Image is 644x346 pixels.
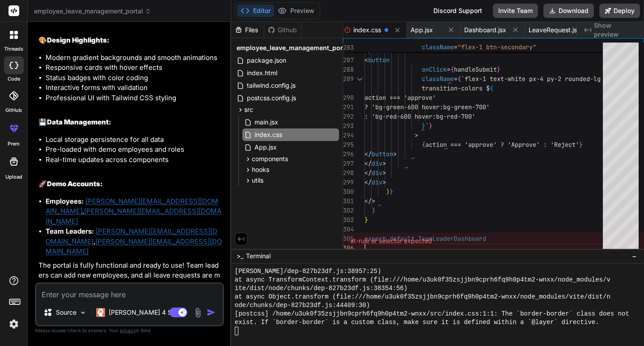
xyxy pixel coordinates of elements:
[343,215,353,225] div: 303
[354,74,365,84] div: Click to collapse the range.
[235,276,610,284] span: at async TransformContext.transform (file:///home/u3uk0f35zsjjbn9cprh6fq9h0p4tm2-wnxx/node_modules/v
[46,93,222,103] li: Professional UI with Tailwind CSS styling
[246,80,297,91] span: tailwind.config.js
[382,178,386,186] span: >
[46,135,222,145] li: Local storage persistence for all data
[246,252,271,261] span: Terminal
[382,159,386,167] span: >
[46,226,222,257] li: ,
[343,233,644,249] div: at-rule or selector expected
[422,141,425,149] span: {
[47,179,103,188] strong: Demo Accounts:
[368,56,390,64] span: button
[343,206,353,215] div: 302
[382,169,386,177] span: >
[46,197,84,205] strong: Employees:
[372,169,382,177] span: div
[372,178,382,186] span: div
[235,318,599,327] span: exist. If `border-border` is a custom class, make sure it is defined within a `@layer` directive.
[429,122,432,130] span: }
[79,309,87,316] img: Pick Models
[252,165,269,174] span: hooks
[343,103,353,112] div: 291
[599,4,640,18] button: Deploy
[235,284,407,293] span: ite/dist/node/chunks/dep-827b23df.js:38354:56)
[46,196,222,227] li: ,
[237,252,243,261] span: >_
[594,21,637,39] span: Show preview
[343,178,353,187] div: 299
[343,150,353,159] div: 296
[246,68,278,78] span: index.html
[343,159,353,168] div: 297
[372,197,375,205] span: >
[343,43,353,52] span: 283
[34,7,151,16] span: employee_leave_management_portal
[96,308,105,317] img: Claude 4 Sonnet
[4,45,23,53] label: threads
[235,310,629,318] span: [postcss] /home/u3uk0f35zsjjbn9cprh6fq9h0p4tm2-wnxx/src/index.css:1:1: The `border-border` class ...
[632,252,637,261] span: −
[343,131,353,140] div: 294
[237,43,351,52] span: employee_leave_management_portal
[237,4,274,17] button: Editor
[252,154,288,163] span: components
[235,301,370,310] span: ode/chunks/dep-827b23df.js:44409:30)
[428,4,487,18] div: Discord Support
[6,316,21,332] img: settings
[364,56,368,64] span: <
[364,216,368,224] span: }
[343,140,353,150] div: 295
[235,293,610,301] span: at async Object.transform (file:///home/u3uk0f35zsjjbn9cprh6fq9h0p4tm2-wnxx/node_modules/vite/dist/n
[386,188,390,196] span: )
[364,178,372,186] span: </
[343,196,353,206] div: 301
[450,65,454,73] span: {
[46,237,222,256] a: [PERSON_NAME][EMAIL_ADDRESS][DOMAIN_NAME]
[543,4,594,18] button: Download
[254,142,278,153] span: App.jsx
[493,4,538,18] button: Invite Team
[529,26,580,34] span: LeaveRequest.jsx
[364,103,472,111] span: ? 'bg-green-600 hover:bg-green
[35,326,224,335] p: Always double-check its answers. Your in Bind
[372,159,382,167] span: div
[254,117,279,128] span: main.jsx
[47,36,110,44] strong: Design Highlights:
[246,93,297,103] span: postcss.config.js
[364,150,372,158] span: </
[422,84,490,92] span: transition-colors $
[364,94,436,102] span: action === 'approve'
[579,141,583,149] span: }
[422,65,447,73] span: onClick
[120,328,136,333] span: privacy
[235,267,381,276] span: [PERSON_NAME]/dep-827b23df.js:38957:25)
[5,173,22,181] label: Upload
[244,105,253,114] span: src
[343,187,353,196] div: 300
[109,308,175,317] p: [PERSON_NAME] 4 S..
[364,169,372,177] span: </
[8,75,20,83] label: code
[425,141,579,149] span: action === 'approve' ? 'Approve' : 'Reject'
[364,159,372,167] span: </
[343,112,353,121] div: 292
[46,155,222,165] li: Real-time updates across components
[343,168,353,178] div: 298
[8,140,20,148] label: prem
[46,63,222,73] li: Responsive cards with hover effects
[56,308,76,317] p: Source
[46,145,222,155] li: Pre-loaded with demo employees and roles
[390,188,393,196] span: }
[193,308,203,318] img: attachment
[274,4,318,17] button: Preview
[353,26,381,34] span: index.css
[343,56,353,65] div: 287
[454,65,497,73] span: handleSubmit
[461,75,601,83] span: `flex-1 text-white px-4 py-2 rounded-lg
[454,75,458,83] span: =
[343,74,353,84] div: 289
[46,73,222,83] li: Status badges with color coding
[415,131,418,139] span: >
[372,150,393,158] span: button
